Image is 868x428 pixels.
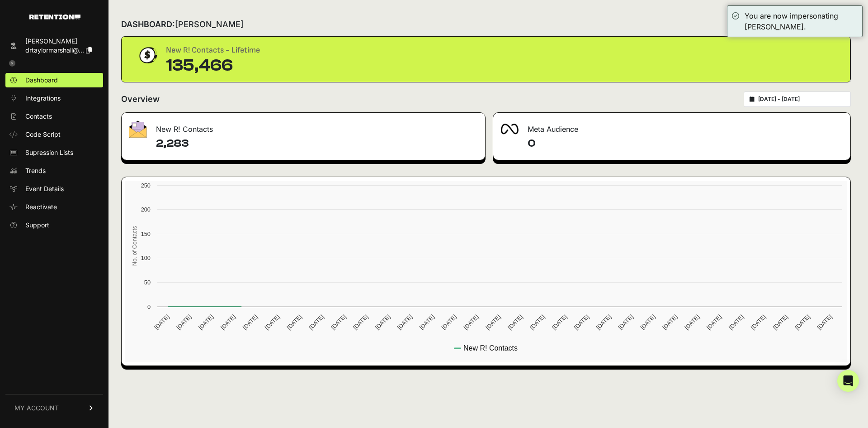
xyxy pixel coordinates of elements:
[166,44,260,57] div: New R! Contacts - Lifetime
[25,202,57,212] span: Reactivate
[175,313,193,331] text: [DATE]
[25,166,46,175] span: Trends
[219,313,237,331] text: [DATE]
[772,313,789,331] text: [DATE]
[122,113,485,140] div: New R! Contacts
[121,93,160,106] h2: Overview
[5,127,103,142] a: Code Script
[241,313,259,331] text: [DATE]
[166,57,260,75] div: 135,466
[25,221,49,230] span: Support
[121,18,244,31] h2: DASHBOARD:
[352,313,369,331] text: [DATE]
[25,94,61,103] span: Integrations
[837,370,859,392] div: Open Intercom Messenger
[816,313,833,331] text: [DATE]
[307,313,325,331] text: [DATE]
[374,313,392,331] text: [DATE]
[573,313,590,331] text: [DATE]
[330,313,347,331] text: [DATE]
[141,231,151,237] text: 150
[286,313,303,331] text: [DATE]
[25,37,92,46] div: [PERSON_NAME]
[639,313,656,331] text: [DATE]
[617,313,635,331] text: [DATE]
[500,124,519,135] img: fa-meta-2f981b61bb99beabf952f7030308934f19ce035c18b003e963880cc3fabeebb7.png
[141,206,151,213] text: 200
[528,313,546,331] text: [DATE]
[14,404,59,413] span: MY ACCOUNT
[5,145,103,160] a: Supression Lists
[683,313,701,331] text: [DATE]
[5,218,103,232] a: Support
[29,14,80,19] img: Retention.com
[5,182,103,196] a: Event Details
[750,313,767,331] text: [DATE]
[462,313,480,331] text: [DATE]
[25,184,64,193] span: Event Details
[136,44,159,67] img: dollar-coin-05c43ed7efb7bc0c12610022525b4bbbb207c7efeef5aecc26f025e68dcafac9.png
[129,120,147,138] img: fa-envelope-19ae18322b30453b285274b1b8af3d052b27d846a4fbe8435d1a52b978f639a2.png
[25,76,58,85] span: Dashboard
[463,344,518,352] text: New R! Contacts
[440,313,458,331] text: [DATE]
[5,394,103,422] a: MY ACCOUNT
[25,46,84,54] span: drtaylormarshall@...
[25,112,52,121] span: Contacts
[5,200,103,214] a: Reactivate
[528,136,843,151] h4: 0
[25,130,61,139] span: Code Script
[5,73,103,87] a: Dashboard
[745,10,858,32] div: You are now impersonating [PERSON_NAME].
[506,313,524,331] text: [DATE]
[5,91,103,106] a: Integrations
[595,313,613,331] text: [DATE]
[147,303,151,310] text: 0
[156,136,478,151] h4: 2,283
[551,313,568,331] text: [DATE]
[141,182,151,189] text: 250
[705,313,723,331] text: [DATE]
[131,226,138,266] text: No. of Contacts
[141,255,151,261] text: 100
[197,313,215,331] text: [DATE]
[418,313,436,331] text: [DATE]
[661,313,679,331] text: [DATE]
[794,313,811,331] text: [DATE]
[5,34,103,58] a: [PERSON_NAME] drtaylormarshall@...
[25,148,73,157] span: Supression Lists
[493,113,850,140] div: Meta Audience
[484,313,502,331] text: [DATE]
[5,109,103,124] a: Contacts
[144,279,151,286] text: 50
[727,313,745,331] text: [DATE]
[396,313,414,331] text: [DATE]
[153,313,170,331] text: [DATE]
[5,164,103,178] a: Trends
[175,19,244,29] span: [PERSON_NAME]
[264,313,281,331] text: [DATE]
